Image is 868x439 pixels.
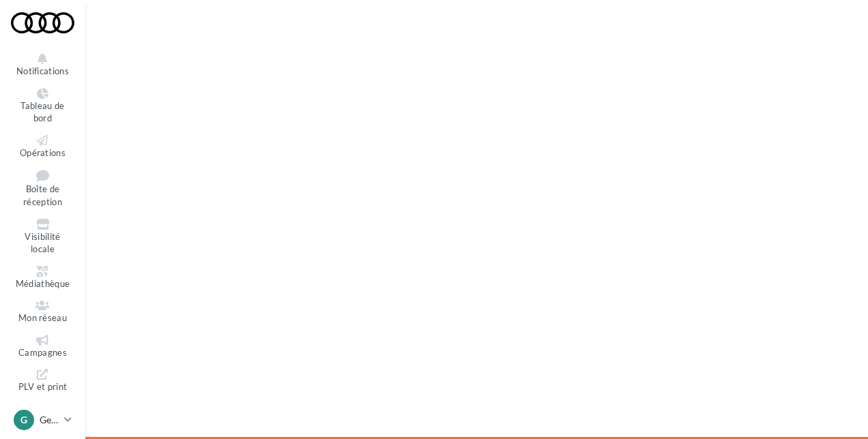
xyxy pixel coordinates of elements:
[17,382,69,418] span: PLV et print personnalisable
[23,184,62,208] span: Boîte de réception
[16,65,69,76] span: Notifications
[11,166,74,210] a: Boîte de réception
[20,147,66,158] span: Opérations
[11,85,74,127] a: Tableau de bord
[40,413,59,427] p: Gestionnaire
[11,132,74,162] a: Opérations
[18,312,67,323] span: Mon réseau
[11,50,74,80] button: Notifications
[20,100,64,124] span: Tableau de bord
[18,347,67,358] span: Campagnes
[11,216,74,258] a: Visibilité locale
[11,263,74,292] a: Médiathèque
[11,297,74,327] a: Mon réseau
[25,231,60,255] span: Visibilité locale
[11,366,74,421] a: PLV et print personnalisable
[11,332,74,361] a: Campagnes
[16,278,70,289] span: Médiathèque
[20,413,27,427] span: G
[11,407,74,433] a: G Gestionnaire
